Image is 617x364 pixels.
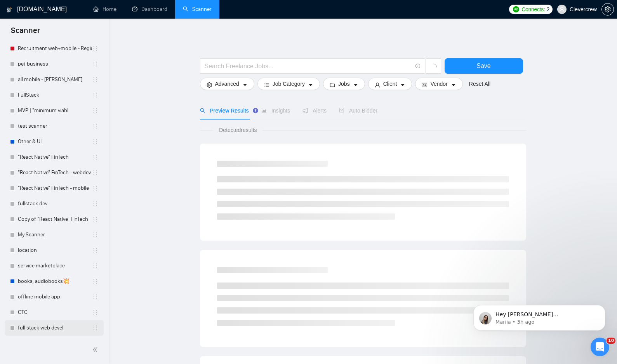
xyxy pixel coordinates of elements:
button: settingAdvancedcaret-down [200,78,254,90]
span: holder [92,201,98,207]
a: setting [601,6,614,12]
li: MVP | "minimum viabl [5,103,104,118]
a: service marketplace [18,258,92,274]
a: CTO [18,305,92,320]
span: area-chart [261,108,267,113]
li: service marketplace [5,258,104,274]
span: caret-down [400,82,405,88]
a: "React Native" FinTech - mobile [18,180,92,196]
a: offline mobile app [18,289,92,305]
input: Search Freelance Jobs... [205,61,412,71]
span: Scanner [5,25,46,41]
span: 10 [607,338,615,344]
span: caret-down [242,82,248,88]
a: books, audiobooks💥 [18,274,92,289]
button: idcardVendorcaret-down [415,78,462,90]
a: "React Native" FinTech - webdev [18,165,92,180]
span: holder [92,139,98,145]
a: Reset All [469,80,490,88]
span: Preview Results [200,107,249,114]
span: Vendor [430,80,447,88]
span: holder [92,170,98,176]
li: offline mobile app [5,289,104,305]
span: holder [92,232,98,238]
span: search [200,108,205,113]
span: caret-down [353,82,358,88]
span: holder [92,263,98,269]
a: dashboardDashboard [132,6,167,12]
img: logo [7,3,12,16]
li: full stack web devel [5,320,104,336]
img: upwork-logo.png [513,6,519,12]
li: all mobile - Tonya [5,72,104,87]
span: user [559,7,565,12]
a: Copy of "React Native" FinTech [18,211,92,227]
li: Copy of "React Native" FinTech [5,211,104,227]
li: pet business [5,56,104,72]
a: test scanner [18,118,92,134]
button: Save [445,58,523,74]
span: holder [92,247,98,253]
a: homeHome [93,6,116,12]
span: holder [92,216,98,222]
a: Other & UI [18,134,92,149]
a: pet business [18,56,92,72]
button: setting [601,3,614,16]
li: FullStack [5,87,104,103]
li: fullstack dev [5,196,104,211]
span: holder [92,45,98,52]
span: holder [92,76,98,83]
span: holder [92,309,98,315]
div: Tooltip anchor [252,107,259,114]
li: "React Native" FinTech [5,149,104,165]
li: location [5,243,104,258]
a: My Scanner [18,227,92,243]
li: test scanner [5,118,104,134]
span: holder [92,185,98,191]
span: folder [330,82,335,88]
span: Job Category [273,80,305,88]
span: 2 [546,5,549,14]
li: "React Native" FinTech - webdev [5,165,104,180]
span: Jobs [338,80,350,88]
li: books, audiobooks💥 [5,274,104,289]
iframe: Intercom live chat [591,338,609,356]
a: searchScanner [183,6,212,12]
a: location [18,243,92,258]
span: Advanced [215,80,239,88]
span: holder [92,278,98,284]
a: fullstack dev [18,196,92,211]
span: caret-down [451,82,456,88]
span: holder [92,154,98,160]
li: CTO [5,305,104,320]
span: Alerts [302,107,327,114]
span: loading [430,64,437,71]
a: "React Native" FinTech [18,149,92,165]
button: userClientcaret-down [368,78,412,90]
span: caret-down [308,82,313,88]
li: My Scanner [5,227,104,243]
span: robot [339,108,344,113]
span: double-left [92,346,100,354]
button: folderJobscaret-down [323,78,365,90]
span: Save [476,61,490,71]
span: holder [92,123,98,129]
span: Insights [261,107,290,114]
a: Recruitment web+mobile - Regis [18,41,92,56]
span: setting [207,82,212,88]
span: info-circle [415,64,421,69]
span: Connects: [521,5,545,14]
span: holder [92,325,98,331]
span: user [375,82,380,88]
span: holder [92,92,98,98]
span: holder [92,107,98,114]
iframe: Intercom notifications message [462,289,617,343]
li: Other & UI [5,134,104,149]
button: barsJob Categorycaret-down [257,78,320,90]
a: MVP | "minimum viabl [18,103,92,118]
li: "React Native" FinTech - mobile [5,180,104,196]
